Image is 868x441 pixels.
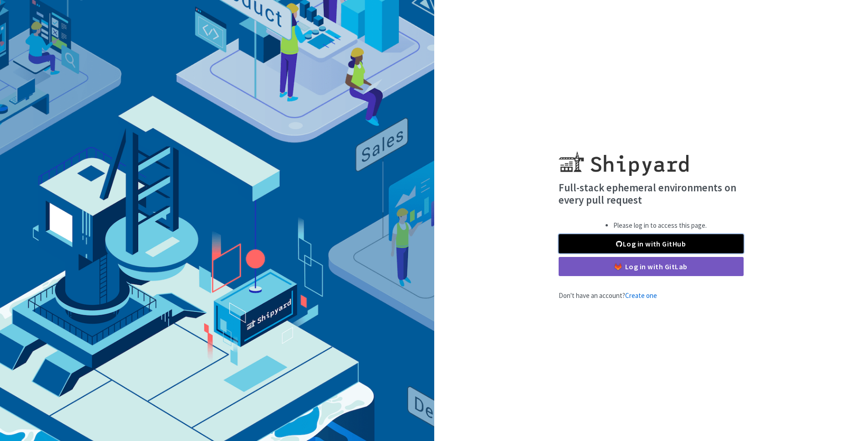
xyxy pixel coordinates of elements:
[625,291,657,300] a: Create one
[559,257,744,276] a: Log in with GitLab
[613,220,707,231] li: Please log in to access this page.
[559,234,744,253] a: Log in with GitHub
[559,291,657,300] span: Don't have an account?
[559,140,688,176] img: Shipyard logo
[615,263,621,270] img: gitlab-color.svg
[559,181,744,206] h4: Full-stack ephemeral environments on every pull request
